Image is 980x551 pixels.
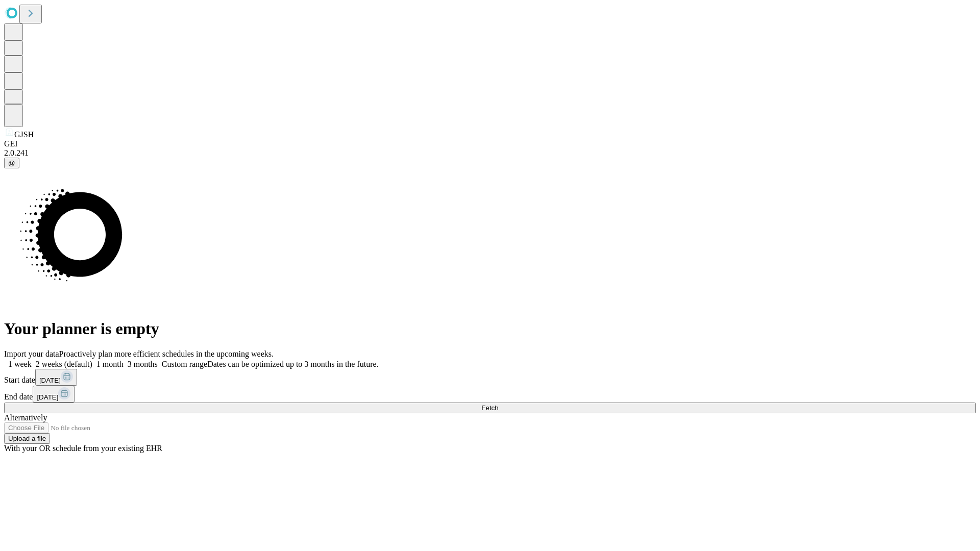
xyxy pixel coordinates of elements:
div: End date [4,386,976,403]
button: [DATE] [35,369,77,386]
div: GEI [4,139,976,148]
span: [DATE] [39,377,61,384]
button: Fetch [4,403,976,413]
span: Dates can be optimized up to 3 months in the future. [207,360,378,368]
span: Proactively plan more efficient schedules in the upcoming weeks. [59,349,274,358]
button: Upload a file [4,433,50,444]
span: 1 week [8,360,32,368]
button: [DATE] [33,386,75,403]
span: With your OR schedule from your existing EHR [4,444,162,453]
span: 1 month [96,360,124,368]
span: GJSH [14,130,34,139]
span: [DATE] [37,393,58,401]
span: Fetch [481,404,498,412]
h1: Your planner is empty [4,319,976,338]
span: 3 months [128,360,158,368]
span: Import your data [4,349,59,358]
button: @ [4,158,19,168]
span: @ [8,159,15,167]
span: Alternatively [4,413,47,422]
div: Start date [4,369,976,386]
span: 2 weeks (default) [36,360,92,368]
span: Custom range [162,360,207,368]
div: 2.0.241 [4,148,976,158]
